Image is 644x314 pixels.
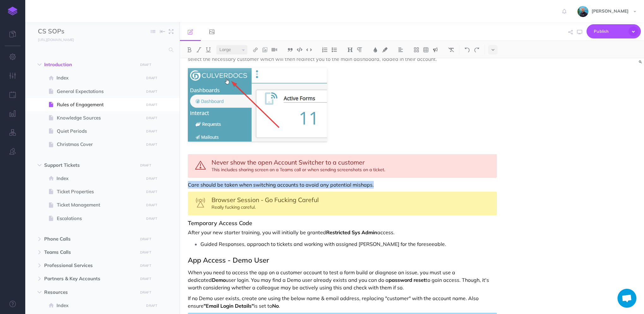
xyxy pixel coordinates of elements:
[138,235,153,243] button: DRAFT
[144,175,160,182] button: DRAFT
[188,154,497,178] div: This includes sharing screen on a Teams call or when sending screenshots on a ticket.
[144,302,160,309] button: DRAFT
[326,229,377,235] strong: Restricted Sys Admin
[144,101,160,108] button: DRAFT
[188,229,497,236] p: After your new starter training, you will initially be granted access.
[57,188,142,195] span: Ticket Properties
[57,127,142,135] span: Quiet Periods
[297,47,302,52] img: Code block button
[140,250,151,254] small: DRAFT
[588,8,632,14] span: [PERSON_NAME]
[188,294,497,310] p: If no Demo user exists, create one using the below name & email address, replacing "customer" wit...
[144,188,160,195] button: DRAFT
[204,303,254,309] strong: "Email Login Details"
[474,47,480,52] img: Redo
[57,201,142,209] span: Ticket Management
[146,177,157,181] small: DRAFT
[146,129,157,133] small: DRAFT
[38,27,112,36] input: Documentation Name
[44,61,134,68] span: Introduction
[144,128,160,135] button: DRAFT
[57,74,142,82] span: Index
[38,38,74,42] small: [URL][DOMAIN_NAME]
[146,203,157,207] small: DRAFT
[272,303,279,309] strong: No
[146,76,157,80] small: DRAFT
[140,163,151,167] small: DRAFT
[138,262,153,269] button: DRAFT
[262,47,268,52] img: Add image button
[587,24,641,38] button: Publish
[594,26,625,36] span: Publish
[140,63,151,67] small: DRAFT
[188,220,497,226] h3: Temporary Access Code
[188,68,327,142] img: JFzeJvAQv9IbMJTGh6as.png
[212,277,226,283] strong: Demo
[140,237,151,241] small: DRAFT
[44,262,134,269] span: Professional Services
[44,275,134,282] span: Partners & Key Accounts
[357,47,362,52] img: Paragraph button
[144,215,160,222] button: DRAFT
[44,161,134,169] span: Support Tickets
[138,249,153,256] button: DRAFT
[306,47,312,52] img: Inline code button
[44,235,134,243] span: Phone Calls
[617,289,636,308] a: Open chat
[389,277,426,283] strong: password reset
[322,47,328,52] img: Ordered list button
[448,47,454,52] img: Clear styles button
[200,239,497,249] p: Guided Responses, approach to tickets and working with assigned [PERSON_NAME] for the foreseeable.
[187,47,192,52] img: Bold button
[140,264,151,268] small: DRAFT
[212,196,319,204] span: Browser Session - Go Fucking Careful
[144,74,160,82] button: DRAFT
[146,90,157,94] small: DRAFT
[146,217,157,221] small: DRAFT
[212,158,365,166] span: Never show the open Account Switcher to a customer
[146,142,157,147] small: DRAFT
[138,61,153,68] button: DRAFT
[577,6,588,17] img: 925838e575eb33ea1a1ca055db7b09b0.jpg
[253,47,258,52] img: Link button
[8,7,17,15] img: logo-mark.svg
[423,47,429,52] img: Create table button
[57,88,142,95] span: General Expectations
[146,304,157,308] small: DRAFT
[44,248,134,256] span: Teams Calls
[331,47,337,52] img: Unordered list button
[138,289,153,296] button: DRAFT
[398,47,403,52] img: Alignment dropdown menu button
[57,141,142,148] span: Christmas Cover
[188,181,497,189] p: Care should be taken when switching accounts to avoid any potential mishaps.
[38,44,165,55] input: Search
[188,256,497,264] h2: App Access - Demo User
[188,269,497,291] p: When you need to access the app on a customer account to test a form build or diagnose an issue, ...
[57,302,142,309] span: Index
[57,114,142,122] span: Knowledge Sources
[57,175,142,182] span: Index
[144,141,160,148] button: DRAFT
[57,101,142,108] span: Rules of Engagement
[144,114,160,122] button: DRAFT
[138,275,153,282] button: DRAFT
[144,88,160,95] button: DRAFT
[382,47,388,52] img: Text background color button
[146,116,157,120] small: DRAFT
[25,36,80,43] a: [URL][DOMAIN_NAME]
[196,47,202,52] img: Italic button
[140,290,151,294] small: DRAFT
[271,47,277,52] img: Add video button
[464,47,470,52] img: Undo
[206,47,211,52] img: Underline button
[373,47,378,52] img: Text color button
[140,277,151,281] small: DRAFT
[57,215,142,222] span: Escalations
[347,47,353,52] img: Headings dropdown button
[188,192,497,215] div: Really fucking careful.
[146,103,157,107] small: DRAFT
[144,201,160,209] button: DRAFT
[432,47,438,52] img: Callout dropdown menu button
[138,162,153,169] button: DRAFT
[44,288,134,296] span: Resources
